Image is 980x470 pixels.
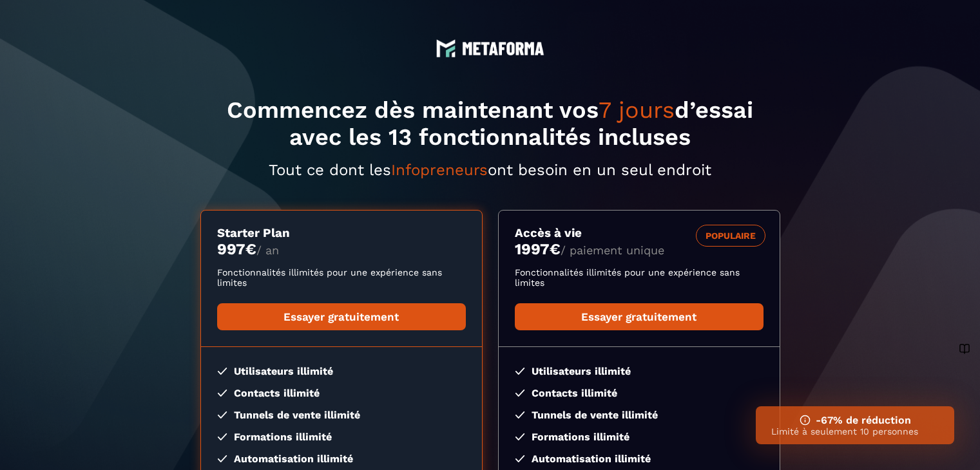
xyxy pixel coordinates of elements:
li: Automatisation illimité [515,453,764,465]
img: checked [515,368,525,375]
span: / paiement unique [561,243,664,257]
img: checked [217,390,227,397]
money: 1997 [515,240,561,258]
li: Utilisateurs illimité [515,365,764,377]
li: Contacts illimité [515,387,764,399]
img: checked [217,411,227,418]
li: Utilisateurs illimité [217,365,466,377]
span: 7 jours [599,97,675,124]
p: Fonctionnalités illimités pour une expérience sans limites [217,267,466,288]
currency: € [550,240,561,258]
img: logo [462,42,544,55]
img: logo [436,39,456,58]
img: checked [217,433,227,440]
li: Formations illimité [217,431,466,443]
money: 997 [217,240,256,258]
currency: € [245,240,256,258]
img: checked [515,455,525,462]
p: Fonctionnalités illimités pour une expérience sans limites [515,267,764,288]
li: Contacts illimité [217,387,466,399]
li: Tunnels de vente illimité [515,409,764,421]
img: ifno [800,415,811,426]
h1: Commencez dès maintenant vos d’essai avec les 13 fonctionnalités incluses [200,97,780,151]
span: / an [256,243,279,257]
div: POPULAIRE [696,225,765,247]
li: Tunnels de vente illimité [217,409,466,421]
span: Infopreneurs [391,161,488,179]
img: checked [217,368,227,375]
h3: Starter Plan [217,226,466,240]
h3: Accès à vie [515,226,764,240]
p: Limité à seulement 10 personnes [771,426,939,437]
a: Essayer gratuitement [217,303,466,330]
p: Tout ce dont les ont besoin en un seul endroit [200,161,780,179]
img: checked [515,411,525,418]
li: Formations illimité [515,431,764,443]
img: checked [515,433,525,440]
img: checked [217,455,227,462]
img: checked [515,390,525,397]
a: Essayer gratuitement [515,303,764,330]
h3: -67% de réduction [771,414,939,426]
li: Automatisation illimité [217,453,466,465]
